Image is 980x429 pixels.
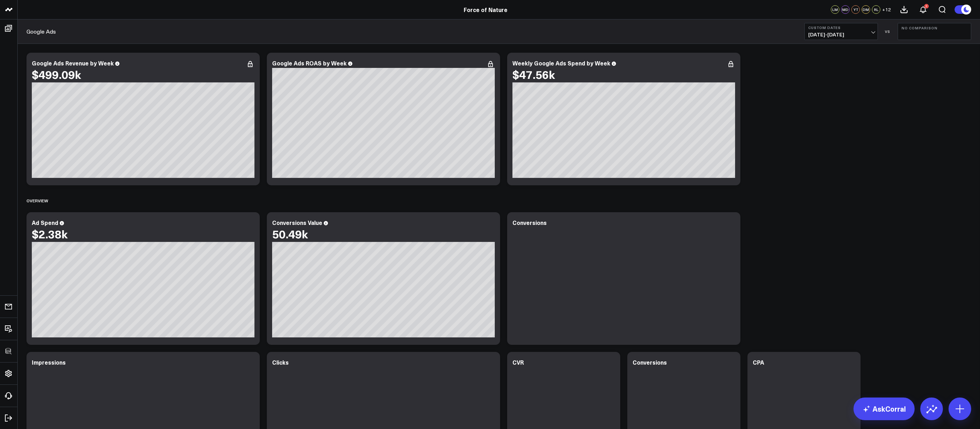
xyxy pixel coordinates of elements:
div: Conversions [512,219,547,226]
b: No Comparison [902,26,967,30]
div: $2.38k [32,227,68,240]
div: Conversions [633,358,667,366]
div: Google Ads ROAS by Week [272,59,347,67]
div: MD [841,5,850,14]
div: Weekly Google Ads Spend by Week [512,59,610,67]
div: LM [831,5,839,14]
div: Ad Spend [32,219,58,226]
a: AskCorral [853,398,915,420]
a: Force of Nature [464,6,507,13]
div: 1 [924,4,929,8]
b: Custom Dates [808,25,874,30]
button: No Comparison [898,23,971,40]
div: Clicks [272,358,289,366]
button: +12 [882,5,891,14]
span: + 12 [882,7,891,12]
span: [DATE] - [DATE] [808,32,874,37]
button: Custom Dates[DATE]-[DATE] [804,23,878,40]
div: $499.09k [32,68,81,81]
div: YT [851,5,860,14]
div: 50.49k [272,227,308,240]
div: RL [872,5,880,14]
div: CVR [512,358,524,366]
div: DM [862,5,870,14]
div: $47.56k [512,68,555,81]
div: Conversions Value [272,219,322,226]
div: Google Ads Revenue by Week [32,59,114,67]
a: Google Ads [27,28,56,35]
div: Overview [27,192,48,209]
div: CPA [753,358,764,366]
div: Impressions [32,358,66,366]
div: VS [881,29,894,34]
